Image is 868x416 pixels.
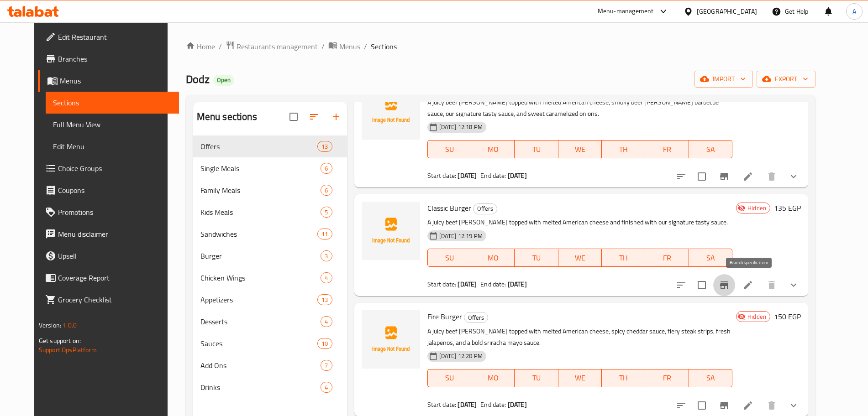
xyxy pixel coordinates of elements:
a: Coverage Report [38,267,179,289]
button: WE [558,249,602,267]
span: MO [475,251,511,265]
img: Fire Burger [362,310,420,369]
a: Full Menu View [46,114,179,135]
div: Kids Meals5 [193,201,347,223]
span: TU [518,371,554,385]
div: Menu-management [598,6,654,17]
button: MO [471,249,515,267]
a: Sections [46,92,179,114]
a: Support.OpsPlatform [39,344,97,356]
div: items [317,294,332,305]
svg: Show Choices [788,280,799,291]
div: items [317,141,332,152]
div: Sandwiches [200,229,318,239]
span: Select all sections [284,107,303,126]
span: Sauces [200,338,318,349]
a: Edit menu item [742,280,753,291]
p: A juicy beef [PERSON_NAME] topped with melted American cheese, smoky beef [PERSON_NAME] barbecue ... [427,97,733,120]
svg: Show Choices [788,400,799,411]
span: Sections [53,97,172,108]
span: Hidden [744,204,770,213]
a: Grocery Checklist [38,289,179,311]
span: 6 [321,164,331,173]
span: WE [562,371,598,385]
div: Desserts4 [193,311,347,333]
span: Hidden [744,312,770,321]
button: SA [689,140,732,158]
div: items [321,382,332,393]
span: Full Menu View [53,119,172,130]
p: A juicy beef [PERSON_NAME] topped with melted American cheese and finished with our signature tas... [427,217,733,228]
span: 5 [321,208,331,217]
div: Offers [464,312,488,323]
div: Open [213,75,234,86]
a: Menu disclaimer [38,223,179,245]
span: SU [431,143,468,156]
span: Coverage Report [58,272,172,283]
span: 13 [318,296,331,304]
span: WE [562,251,598,265]
span: Drinks [200,382,321,393]
img: Bacon Burger [362,81,420,140]
div: Chicken Wings [200,272,321,283]
b: [DATE] [508,278,527,290]
div: Appetizers [200,294,318,305]
span: FR [649,143,685,156]
div: items [321,316,332,327]
span: Select to update [692,276,711,295]
svg: Show Choices [788,171,799,182]
b: [DATE] [458,399,477,411]
span: Edit Menu [53,141,172,152]
span: Sections [371,41,397,52]
div: [GEOGRAPHIC_DATA] [697,6,757,16]
h2: Menu sections [197,110,257,124]
span: Kids Meals [200,207,321,218]
a: Menus [38,70,179,92]
div: Single Meals [200,163,321,174]
span: Desserts [200,316,321,327]
p: A juicy beef [PERSON_NAME] topped with melted American cheese, spicy cheddar sauce, fiery steak s... [427,326,733,348]
span: A [852,6,856,16]
a: Branches [38,48,179,70]
div: Family Meals6 [193,179,347,201]
span: SA [693,371,729,385]
span: SA [693,251,729,265]
nav: breadcrumb [186,41,815,52]
span: Start date: [427,170,457,182]
nav: Menu sections [193,132,347,402]
span: TU [518,251,554,265]
span: SU [431,371,468,385]
div: Appetizers13 [193,289,347,311]
button: FR [645,249,689,267]
span: Offers [473,203,497,214]
button: SU [427,140,471,158]
span: TH [605,251,642,265]
span: WE [562,143,598,156]
div: Drinks4 [193,376,347,398]
span: TH [605,143,642,156]
button: sort-choices [670,274,692,296]
span: Sort sections [303,106,325,128]
span: 7 [321,361,331,370]
span: Add Ons [200,360,321,371]
span: MO [475,143,511,156]
span: import [702,73,746,85]
button: Add section [325,106,347,128]
span: Edit Restaurant [58,31,172,42]
span: SA [693,143,729,156]
li: / [219,41,222,52]
span: Get support on: [39,335,81,347]
span: [DATE] 12:20 PM [436,352,486,360]
span: Choice Groups [58,163,172,174]
a: Restaurants management [226,41,318,52]
div: Add Ons7 [193,354,347,376]
span: 4 [321,383,331,392]
span: Menus [339,41,360,52]
span: 10 [318,339,331,348]
span: Branches [58,53,172,64]
a: Edit Menu [46,135,179,157]
span: End date: [480,399,506,411]
button: TH [602,249,645,267]
a: Edit menu item [742,400,753,411]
